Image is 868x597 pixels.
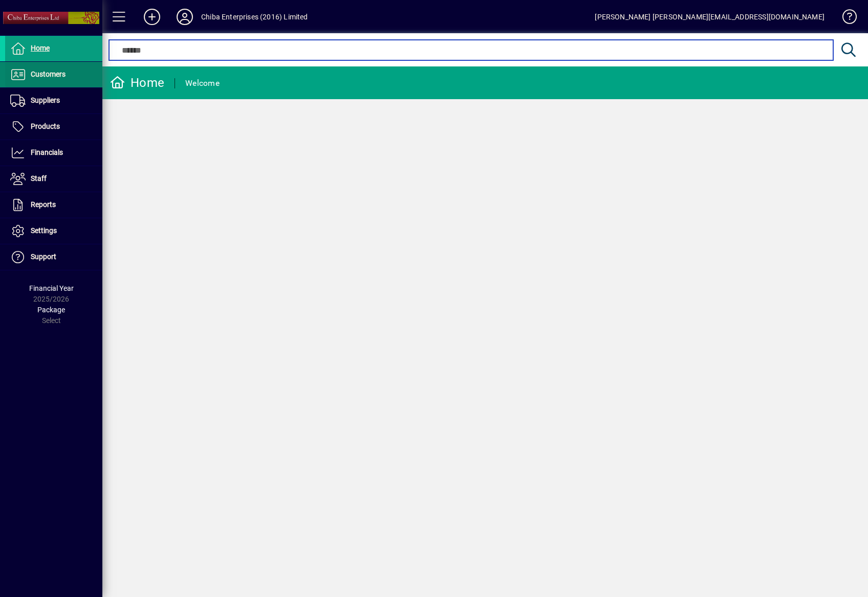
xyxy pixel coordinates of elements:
a: Customers [5,62,102,87]
span: Package [37,306,65,314]
a: Suppliers [5,88,102,113]
span: Settings [31,226,57,235]
a: Reports [5,192,102,218]
a: Staff [5,166,102,192]
span: Financials [31,148,63,156]
div: Home [110,75,164,91]
span: Suppliers [31,96,60,104]
button: Add [136,8,168,26]
span: Home [31,44,50,52]
div: Welcome [185,75,220,91]
a: Settings [5,218,102,244]
span: Reports [31,200,56,209]
button: Profile [168,8,201,26]
a: Products [5,114,102,140]
span: Customers [31,70,66,78]
span: Staff [31,174,47,182]
a: Financials [5,140,102,166]
div: [PERSON_NAME] [PERSON_NAME][EMAIL_ADDRESS][DOMAIN_NAME] [595,9,824,25]
span: Support [31,252,56,261]
a: Knowledge Base [835,2,855,35]
a: Support [5,244,102,270]
span: Financial Year [29,284,74,292]
span: Products [31,122,60,130]
div: Chiba Enterprises (2016) Limited [201,9,308,25]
